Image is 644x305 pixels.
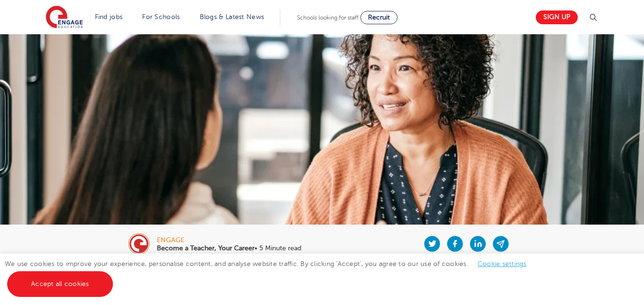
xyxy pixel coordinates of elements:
b: Become a Teacher, Your Career [157,245,255,252]
span: Recruit [368,14,390,21]
a: Find jobs [95,13,123,20]
span: We use cookies to improve your experience, personalise content, and analyse website traffic. By c... [5,260,536,287]
a: For Schools [142,13,180,20]
p: • 5 Minute read [157,245,301,252]
a: Recruit [360,11,398,24]
a: Cookie settings [478,260,527,267]
div: engage [157,237,301,244]
img: Engage Education [46,6,83,30]
a: Sign up [536,10,578,24]
a: Blogs & Latest News [200,13,265,20]
a: Accept all cookies [7,271,113,297]
span: Schools looking for staff [297,14,358,21]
